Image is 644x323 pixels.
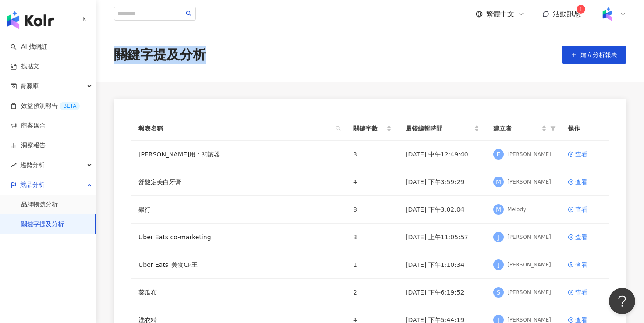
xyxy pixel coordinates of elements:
[575,260,587,270] div: 查看
[346,168,399,196] td: 4
[507,234,551,241] div: [PERSON_NAME]
[496,177,501,187] span: M
[138,260,198,270] a: Uber Eats_美食CP王
[568,288,602,297] a: 查看
[575,288,587,297] div: 查看
[334,122,343,135] span: search
[138,177,181,187] a: 舒酸定美白牙膏
[11,141,46,150] a: 洞察報告
[507,206,526,213] div: Melody
[577,5,585,14] sup: 1
[568,177,602,187] a: 查看
[346,279,399,306] td: 2
[11,162,17,168] span: rise
[548,122,557,135] span: filter
[399,224,486,251] td: [DATE] 上午11:05:57
[498,232,499,242] span: J
[562,46,626,64] button: 建立分析報表
[486,117,561,141] th: 建立者
[568,260,602,270] a: 查看
[138,124,332,133] span: 報表名稱
[11,102,80,110] a: 效益預測報告BETA
[493,124,540,133] span: 建立者
[553,10,581,18] span: 活動訊息
[21,200,58,209] a: 品牌帳號分析
[498,260,499,270] span: J
[575,232,587,242] div: 查看
[138,205,151,214] a: 銀行
[7,11,54,29] img: logo
[575,205,587,214] div: 查看
[11,121,46,130] a: 商案媒合
[20,175,45,195] span: 競品分析
[346,141,399,168] td: 3
[486,9,514,19] span: 繁體中文
[507,178,551,186] div: [PERSON_NAME]
[575,149,587,159] div: 查看
[346,224,399,251] td: 3
[346,196,399,224] td: 8
[497,288,501,297] span: S
[496,205,501,214] span: M
[20,155,45,175] span: 趨勢分析
[138,288,157,297] a: 菜瓜布
[609,288,635,314] iframe: Help Scout Beacon - Open
[399,196,486,224] td: [DATE] 下午3:02:04
[507,261,551,269] div: [PERSON_NAME]
[575,177,587,187] div: 查看
[568,205,602,214] a: 查看
[568,149,602,159] a: 查看
[20,76,39,96] span: 資源庫
[114,46,206,64] div: 關鍵字提及分析
[568,232,602,242] a: 查看
[399,141,486,168] td: [DATE] 中午12:49:40
[550,126,556,131] span: filter
[399,168,486,196] td: [DATE] 下午3:59:29
[399,251,486,279] td: [DATE] 下午1:10:34
[507,151,551,158] div: [PERSON_NAME]
[138,149,220,159] a: [PERSON_NAME]用：閱讀器
[336,126,341,131] span: search
[11,62,39,71] a: 找貼文
[399,279,486,306] td: [DATE] 下午6:19:52
[11,43,47,51] a: searchAI 找網紅
[399,117,486,141] th: 最後編輯時間
[346,117,399,141] th: 關鍵字數
[561,117,609,141] th: 操作
[353,124,385,133] span: 關鍵字數
[507,289,551,296] div: [PERSON_NAME]
[599,6,616,22] img: Kolr%20app%20icon%20%281%29.png
[406,124,472,133] span: 最後編輯時間
[579,6,583,12] span: 1
[346,251,399,279] td: 1
[497,149,501,159] span: E
[186,11,192,17] span: search
[138,232,211,242] a: Uber Eats co-marketing
[21,220,64,229] a: 關鍵字提及分析
[580,51,617,58] span: 建立分析報表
